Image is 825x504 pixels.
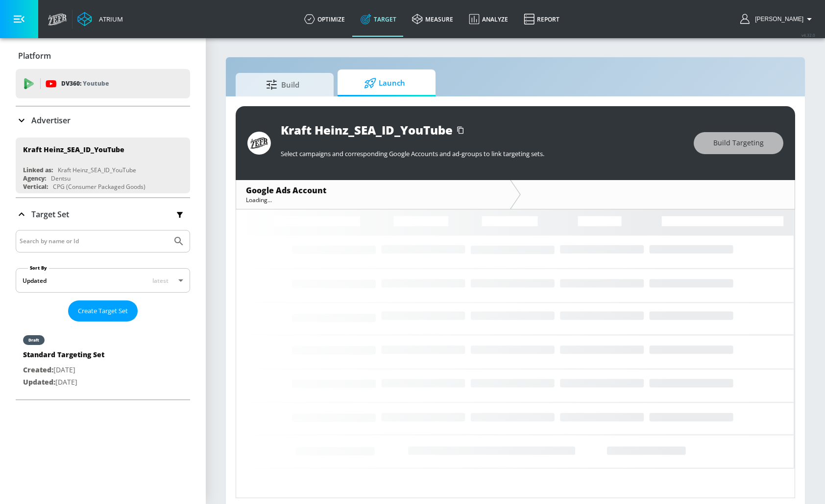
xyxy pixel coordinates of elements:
div: Platform [16,42,190,69]
p: DV360: [61,78,109,89]
input: Search by name or Id [20,235,168,248]
label: Sort By [28,265,49,271]
div: Standard Targeting Set [23,350,104,364]
span: login as: lekhraj.bhadava@zefr.com [751,16,803,23]
div: draftStandard Targeting SetCreated:[DATE]Updated:[DATE] [16,325,190,395]
div: Target Set [16,230,190,399]
p: [DATE] [23,364,104,376]
p: Youtube [83,78,109,89]
span: Updated: [23,377,55,387]
div: Agency: [23,174,46,183]
div: draft [28,338,39,343]
div: Kraft Heinz_SEA_ID_YouTubeLinked as:Kraft Heinz_SEA_ID_YouTubeAgency:DentsuVertical:CPG (Consumer... [16,137,190,193]
nav: list of Target Set [16,321,190,399]
span: v 4.32.0 [801,32,815,38]
a: measure [404,1,461,37]
div: DV360: Youtube [16,69,190,98]
span: Build [245,73,320,96]
a: optimize [296,1,353,37]
div: Kraft Heinz_SEA_ID_YouTube [58,166,136,174]
span: Created: [23,365,53,374]
div: Target Set [16,198,190,230]
span: latest [152,276,169,285]
div: Dentsu [51,174,71,183]
div: Atrium [95,15,123,23]
div: Vertical: [23,183,48,191]
p: Select campaigns and corresponding Google Accounts and ad-groups to link targeting sets. [281,149,684,158]
p: [DATE] [23,376,104,389]
div: Updated [23,276,47,285]
span: Create Target Set [78,305,128,317]
div: CPG (Consumer Packaged Goods) [53,183,146,191]
a: Target [353,1,404,37]
div: Linked as: [23,166,53,174]
span: Launch [347,71,422,95]
a: Report [516,1,567,37]
a: Analyze [461,1,516,37]
a: Atrium [77,12,123,26]
div: Loading... [246,196,500,204]
div: Advertiser [16,107,190,134]
div: Kraft Heinz_SEA_ID_YouTube [281,122,453,138]
p: Target Set [31,209,69,220]
div: Google Ads Account [246,185,500,196]
button: [PERSON_NAME] [740,13,815,25]
button: Create Target Set [68,300,138,321]
div: Kraft Heinz_SEA_ID_YouTube [23,145,124,154]
p: Platform [18,50,51,61]
p: Advertiser [31,115,71,126]
div: Google Ads AccountLoading... [236,180,510,209]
